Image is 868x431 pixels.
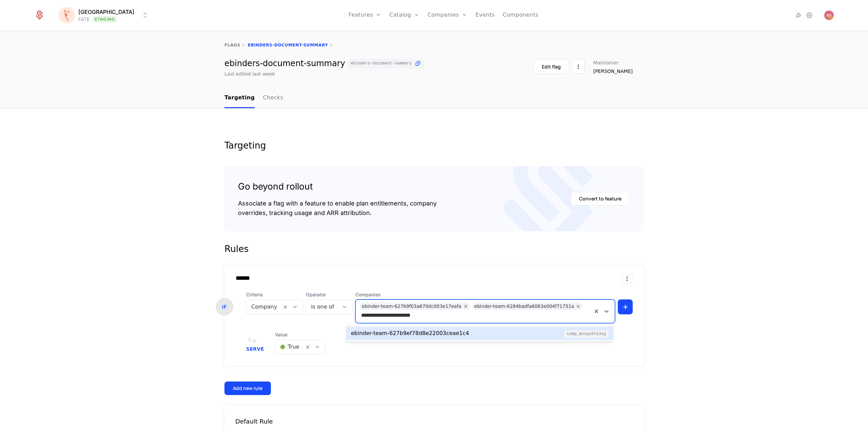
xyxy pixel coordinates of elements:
span: Staging [92,16,117,23]
div: ebinder-team-627b9ef78d8e22003ceae1c4 [351,329,469,337]
button: Open user button [824,11,834,20]
span: Value [275,331,325,338]
div: Add new rule [233,385,262,392]
span: Maintainer [593,60,619,65]
nav: Main [224,88,644,108]
span: [GEOGRAPHIC_DATA] [78,8,134,16]
div: Targeting [224,141,644,150]
div: Rules [224,242,644,256]
button: Add new rule [224,381,271,395]
img: Florence [59,7,75,23]
a: flags [224,43,240,47]
div: ebinder-team-627b9f03a670dc003e17eafa [362,302,461,310]
a: Targeting [224,88,255,108]
div: ebinder-team-6284badfa6063e004f71751a [474,302,574,310]
div: Default Rule [224,417,644,426]
div: ebinders-document-summary [224,59,424,68]
button: + [618,299,633,314]
button: Convert to feature [571,192,630,205]
div: Remove ebinder-team-6284badfa6063e004f71751a [574,302,583,310]
div: Associate a flag with a feature to enable plan entitlements, company overrides, tracking usage an... [238,199,437,218]
span: comp_MnsQS6TB3sG [564,330,609,338]
button: Select action [622,274,633,283]
a: Settings [805,11,813,19]
ul: Choose Sub Page [224,88,283,108]
span: Operator [306,291,353,298]
span: ebinders-document-summary [351,61,412,65]
div: FATE [78,16,90,23]
div: Last edited last week [224,71,275,77]
div: IF [216,298,233,316]
div: Go beyond rollout [238,180,437,193]
button: Edit flag [533,60,569,74]
span: [PERSON_NAME] [593,68,633,75]
a: Checks [263,88,283,108]
span: Companies [355,291,615,298]
span: Criteria [246,291,303,298]
div: Remove ebinder-team-627b9f03a670dc003e17eafa [461,302,470,310]
span: Serve [246,347,264,351]
img: Branislav Djeric [824,11,834,20]
button: Select environment [61,8,149,23]
a: Integrations [794,11,803,19]
button: Select action [572,60,585,74]
div: Edit flag [542,63,561,70]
